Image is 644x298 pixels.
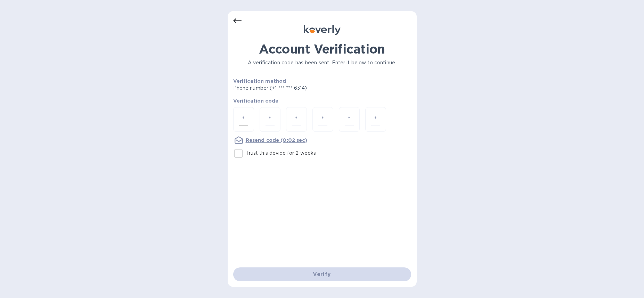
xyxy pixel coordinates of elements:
[233,97,411,104] p: Verification code
[233,78,286,84] b: Verification method
[246,137,307,143] u: Resend code (0:02 sec)
[233,42,411,56] h1: Account Verification
[233,59,411,66] p: A verification code has been sent. Enter it below to continue.
[246,150,316,157] p: Trust this device for 2 weeks
[233,84,360,92] p: Phone number (+1 *** *** 6314)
